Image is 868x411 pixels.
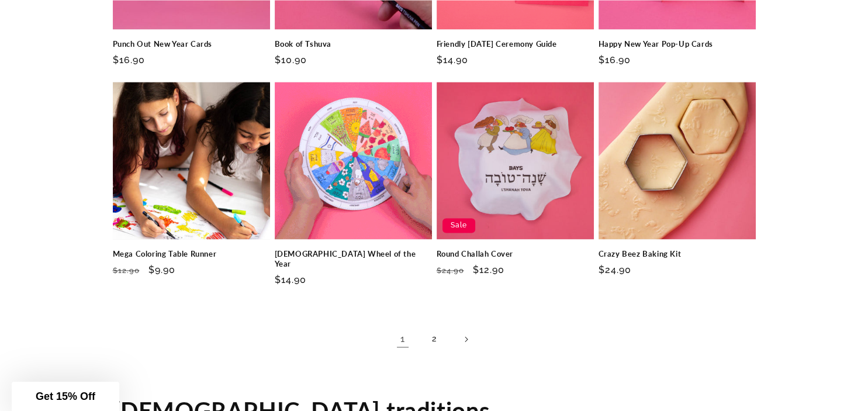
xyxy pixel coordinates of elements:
a: Punch Out New Year Cards [113,39,270,49]
a: Mega Coloring Table Runner [113,249,270,259]
span: Get 15% Off [36,391,95,402]
a: [DEMOGRAPHIC_DATA] Wheel of the Year [275,249,432,269]
a: Happy New Year Pop-Up Cards [599,39,756,49]
div: Get 15% Off [12,382,119,411]
a: Crazy Beez Baking Kit [599,249,756,259]
nav: Pagination [113,326,756,352]
a: Friendly [DATE] Ceremony Guide [437,39,594,49]
a: Page 2 [421,326,447,352]
a: Page 1 [390,326,416,352]
a: Book of Tshuva [275,39,432,49]
a: Round Challah Cover [437,249,594,259]
a: Next page [453,326,479,352]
